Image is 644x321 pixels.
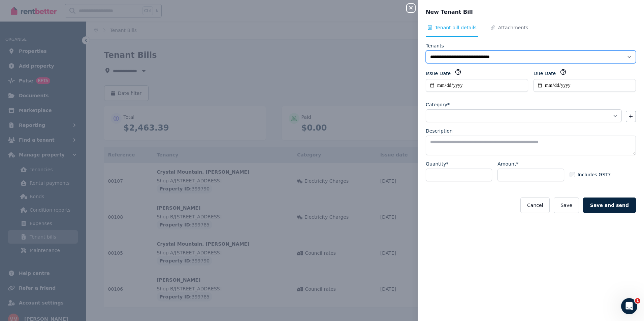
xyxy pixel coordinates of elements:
[426,128,453,134] label: Description
[621,298,637,314] iframe: Intercom live chat
[520,198,550,213] button: Cancel
[426,8,473,16] span: New Tenant Bill
[426,70,451,77] label: Issue Date
[426,160,449,167] label: Quantity*
[435,24,477,31] span: Tenant bill details
[554,198,579,213] button: Save
[570,172,575,177] input: Includes GST?
[635,298,640,304] span: 1
[426,24,636,37] nav: Tabs
[497,160,518,167] label: Amount*
[426,101,450,108] label: Category*
[498,24,528,31] span: Attachments
[583,198,636,213] button: Save and send
[578,171,611,178] span: Includes GST?
[534,70,556,77] label: Due Date
[426,42,444,49] label: Tenants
